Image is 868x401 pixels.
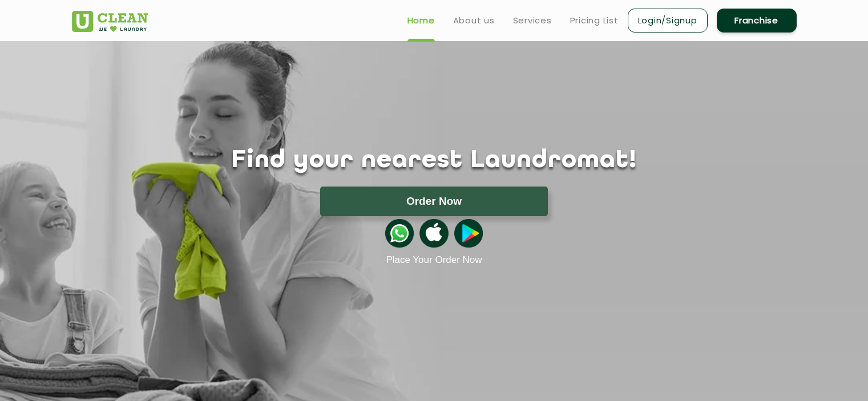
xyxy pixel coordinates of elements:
a: About us [453,14,495,27]
a: Services [513,14,552,27]
a: Login/Signup [628,9,708,33]
img: UClean Laundry and Dry Cleaning [72,11,148,32]
img: whatsappicon.png [385,219,414,248]
button: Order Now [320,187,548,216]
img: playstoreicon.png [454,219,483,248]
a: Place Your Order Now [386,254,482,266]
img: apple-icon.png [419,219,448,248]
a: Pricing List [570,14,619,27]
h1: Find your nearest Laundromat! [63,147,805,175]
a: Franchise [717,9,797,33]
a: Home [407,14,435,27]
